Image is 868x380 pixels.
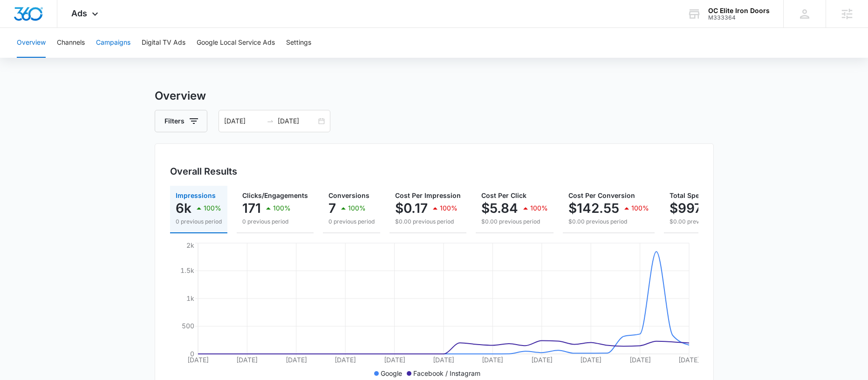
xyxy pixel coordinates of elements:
[670,217,751,226] p: $0.00 previous period
[57,28,85,58] button: Channels
[568,217,649,226] p: $0.00 previous period
[328,217,375,226] p: 0 previous period
[568,191,635,199] span: Cost Per Conversion
[335,356,356,364] tspan: [DATE]
[481,191,526,199] span: Cost Per Click
[678,356,700,364] tspan: [DATE]
[176,217,222,226] p: 0 previous period
[413,368,480,378] p: Facebook / Instagram
[204,205,221,211] p: 100%
[242,201,261,216] p: 171
[242,217,308,226] p: 0 previous period
[190,350,194,358] tspan: 0
[481,217,548,226] p: $0.00 previous period
[670,201,721,216] p: $997.83
[530,205,548,211] p: 100%
[395,217,461,226] p: $0.00 previous period
[381,368,402,378] p: Google
[629,356,650,364] tspan: [DATE]
[267,117,274,125] span: swap-right
[267,117,274,125] span: to
[71,8,87,18] span: Ads
[176,201,191,216] p: 6k
[236,356,258,364] tspan: [DATE]
[568,201,619,216] p: $142.55
[142,28,185,58] button: Digital TV Ads
[186,294,194,302] tspan: 1k
[170,164,237,178] h3: Overall Results
[708,7,770,14] div: account name
[17,28,46,58] button: Overview
[180,266,194,274] tspan: 1.5k
[481,201,518,216] p: $5.84
[395,191,461,199] span: Cost Per Impression
[395,201,428,216] p: $0.17
[328,201,336,216] p: 7
[242,191,308,199] span: Clicks/Engagements
[96,28,130,58] button: Campaigns
[348,205,366,211] p: 100%
[708,14,770,21] div: account id
[176,191,216,199] span: Impressions
[224,116,263,126] input: Start date
[273,205,291,211] p: 100%
[197,28,275,58] button: Google Local Service Ads
[285,356,307,364] tspan: [DATE]
[328,191,369,199] span: Conversions
[278,116,316,126] input: End date
[182,322,194,330] tspan: 500
[186,241,194,249] tspan: 2k
[155,110,207,132] button: Filters
[482,356,503,364] tspan: [DATE]
[433,356,454,364] tspan: [DATE]
[531,356,552,364] tspan: [DATE]
[631,205,649,211] p: 100%
[440,205,458,211] p: 100%
[155,88,714,104] h3: Overview
[187,356,209,364] tspan: [DATE]
[580,356,601,364] tspan: [DATE]
[286,28,311,58] button: Settings
[383,356,405,364] tspan: [DATE]
[670,191,708,199] span: Total Spend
